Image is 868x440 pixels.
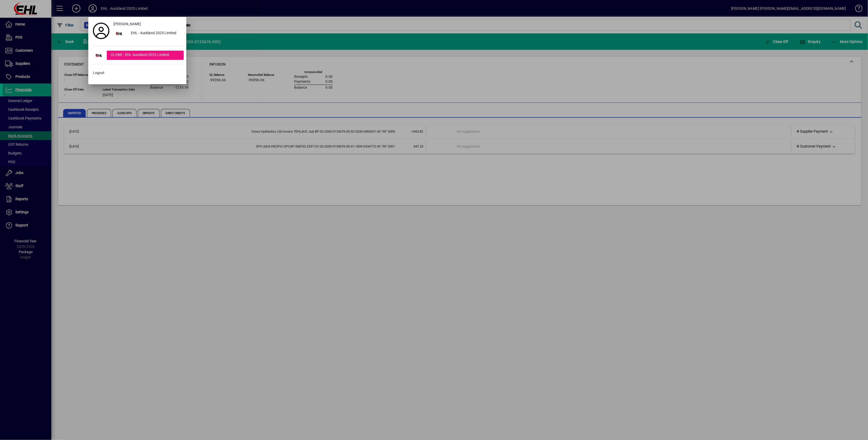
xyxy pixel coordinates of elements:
div: EHL - Auckland 2025 Limited [127,29,184,38]
a: [PERSON_NAME] [111,20,184,29]
a: Profile [91,26,111,35]
button: CLONE - EHL Auckland 2025 Limited [91,51,184,60]
span: [PERSON_NAME] [113,21,141,27]
button: EHL - Auckland 2025 Limited [111,29,184,38]
div: CLONE - EHL Auckland 2025 Limited [107,51,184,60]
span: Logout [93,70,104,76]
button: Logout [91,68,184,78]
